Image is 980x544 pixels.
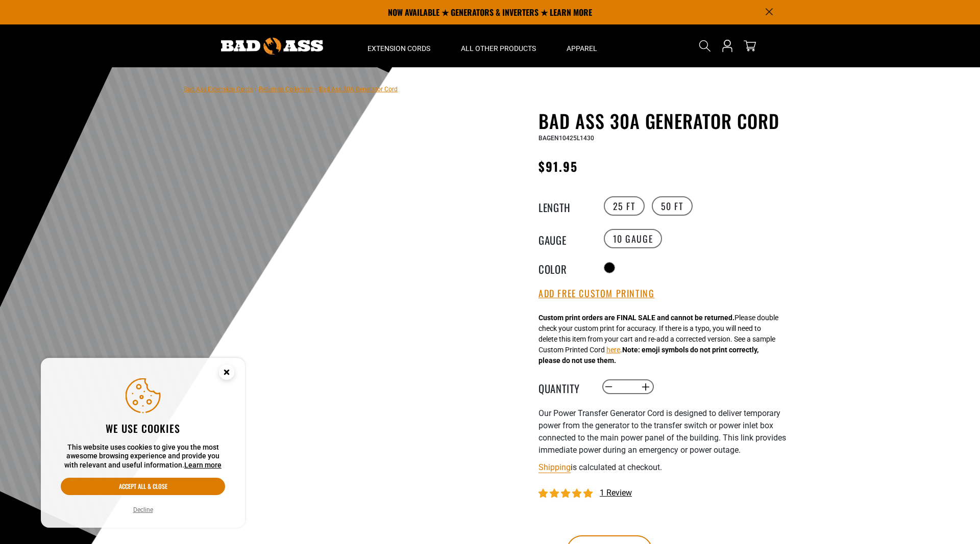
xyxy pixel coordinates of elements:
legend: Length [538,199,590,213]
span: All Other Products [461,44,536,53]
label: 10 GAUGE [604,229,663,248]
nav: breadcrumbs [184,83,398,95]
span: › [255,86,257,93]
span: Apparel [567,44,597,53]
p: Our Power Transfer Generator Cord is designed to deliver temporary power from the generator to th... [538,407,789,456]
a: Bad Ass Extension Cords [184,86,253,93]
img: Bad Ass Extension Cords [221,38,323,55]
span: › [315,86,317,93]
aside: Cookie Consent [41,358,245,528]
label: 25 FT [604,196,645,216]
button: Add Free Custom Printing [538,288,654,299]
strong: Note: emoji symbols do not print correctly, please do not use them. [538,346,758,365]
a: Shipping [538,462,571,472]
legend: Gauge [538,232,590,245]
summary: Search [697,38,713,54]
button: here [606,345,620,355]
legend: Color [538,261,590,274]
span: BAGEN10425L1430 [538,135,594,142]
button: Accept all & close [61,478,225,495]
span: 1 review [600,488,632,498]
label: 50 FT [652,196,693,216]
summary: Extension Cords [352,24,446,67]
label: Quantity [538,380,590,394]
strong: Custom print orders are FINAL SALE and cannot be returned. [538,314,734,322]
a: Learn more [184,461,222,469]
p: This website uses cookies to give you the most awesome browsing experience and provide you with r... [61,443,225,470]
h1: Bad Ass 30A Generator Cord [538,110,789,132]
span: Bad Ass 30A Generator Cord [319,86,398,93]
span: 5.00 stars [538,489,595,499]
div: is calculated at checkout. [538,460,789,474]
a: Return to Collection [259,86,313,93]
div: Please double check your custom print for accuracy. If there is a typo, you will need to delete t... [538,313,778,366]
button: Decline [130,505,156,515]
summary: All Other Products [446,24,551,67]
h2: We use cookies [61,422,225,435]
summary: Apparel [551,24,612,67]
span: $91.95 [538,157,578,175]
span: Extension Cords [367,44,430,53]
